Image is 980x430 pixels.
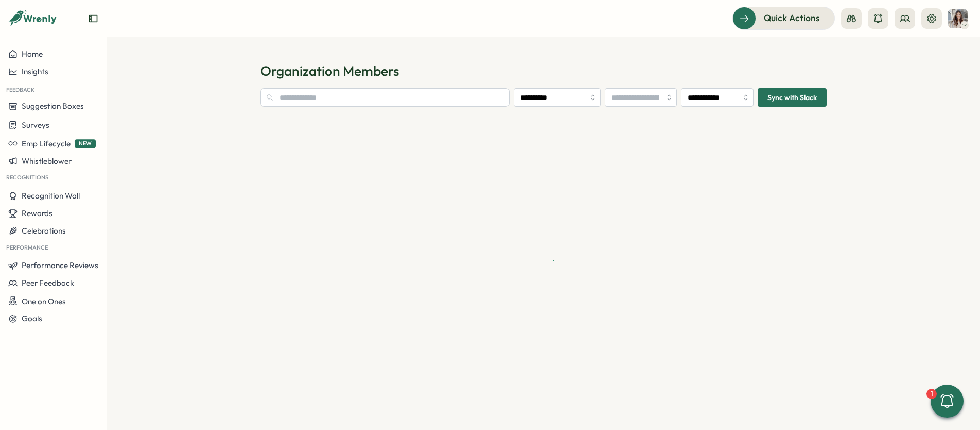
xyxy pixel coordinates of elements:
span: Quick Actions [764,11,820,25]
h1: Organization Members [260,62,827,80]
span: Celebrations [22,226,66,236]
span: Peer Feedback [22,278,74,288]
span: NEW [75,139,96,148]
span: Suggestion Boxes [22,102,84,111]
span: Goals [22,313,42,323]
span: Performance Reviews [22,260,98,270]
button: Expand sidebar [88,13,98,24]
span: Surveys [22,120,49,130]
span: Insights [22,67,48,76]
span: Emp Lifecycle [22,139,71,148]
span: Home [22,49,43,59]
button: Quick Actions [732,7,835,29]
span: Whistleblower [22,156,72,166]
span: Recognition Wall [22,191,80,201]
span: One on Ones [22,296,66,306]
div: 1 [926,389,937,399]
span: Sync with Slack [767,89,817,106]
button: 1 [931,385,964,418]
span: Rewards [22,208,52,218]
img: Jalen Wilcox [948,9,968,28]
button: Sync with Slack [758,88,827,107]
